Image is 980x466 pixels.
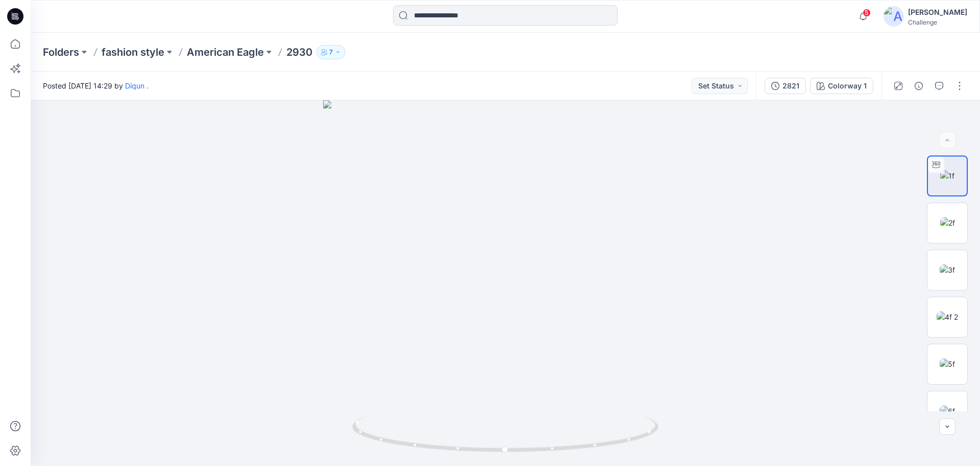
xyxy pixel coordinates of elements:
button: 7 [316,45,346,59]
img: 3f [940,264,955,275]
button: Details [911,78,927,94]
p: 7 [329,47,333,58]
div: [PERSON_NAME] [908,6,967,18]
button: Colorway 1 [810,78,873,94]
img: avatar [884,6,904,27]
span: Posted [DATE] 14:29 by [43,80,149,91]
a: American Eagle [187,45,264,59]
img: 4f 2 [937,312,958,322]
img: 1f [940,170,954,181]
div: Challenge [908,18,967,26]
img: 2f [940,217,955,228]
a: Folders [43,45,79,59]
a: fashion style [102,45,164,59]
p: 2930 [286,45,312,59]
div: Colorway 1 [828,80,867,92]
button: 2821 [765,78,806,94]
a: Diqun . [125,81,149,90]
div: 2821 [782,80,799,92]
span: 5 [863,9,871,17]
img: 6f [940,406,955,416]
img: 5f [940,359,955,369]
